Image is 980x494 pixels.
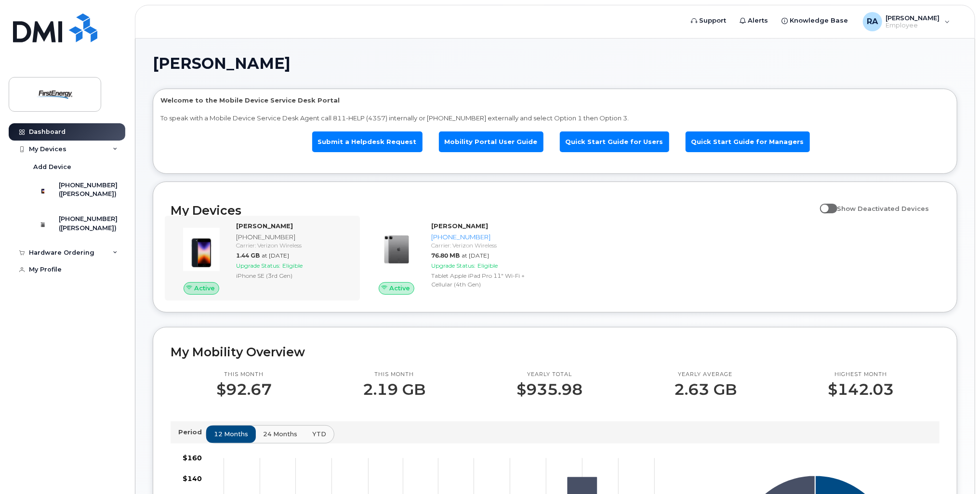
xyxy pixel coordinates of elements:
[312,429,326,439] span: YTD
[262,252,289,259] span: at [DATE]
[820,199,828,207] input: Show Deactivated Devices
[477,262,498,269] span: Eligible
[236,272,350,280] div: iPhone SE (3rd Gen)
[216,381,272,398] p: $92.67
[282,262,303,269] span: Eligible
[183,454,202,462] tspan: $160
[363,371,425,378] p: This month
[431,262,476,269] span: Upgrade Status:
[373,226,420,273] img: image20231002-3703462-7tm9rn.jpeg
[837,205,929,212] span: Show Deactivated Devices
[312,131,423,152] a: Submit a Helpdesk Request
[183,475,202,483] tspan: $140
[178,428,206,437] p: Period
[439,131,543,152] a: Mobility Portal User Guide
[236,252,260,259] span: 1.44 GB
[431,233,545,242] div: [PHONE_NUMBER]
[160,114,950,123] p: To speak with a Mobile Device Service Desk Agent call 811-HELP (4357) internally or [PHONE_NUMBER...
[171,345,940,359] h2: My Mobility Overview
[431,241,545,249] div: Carrier: Verizon Wireless
[363,381,425,398] p: 2.19 GB
[216,371,272,378] p: This month
[674,371,737,378] p: Yearly average
[389,284,410,293] span: Active
[560,131,669,152] a: Quick Start Guide for Users
[160,96,950,105] p: Welcome to the Mobile Device Service Desk Portal
[686,131,810,152] a: Quick Start Guide for Managers
[236,241,350,249] div: Carrier: Verizon Wireless
[517,371,583,378] p: Yearly total
[462,252,489,259] span: at [DATE]
[431,222,488,230] strong: [PERSON_NAME]
[517,381,583,398] p: $935.98
[236,233,350,242] div: [PHONE_NUMBER]
[674,381,737,398] p: 2.63 GB
[828,371,894,378] p: Highest month
[938,452,973,487] iframe: Messenger Launcher
[236,262,280,269] span: Upgrade Status:
[431,252,460,259] span: 76.80 MB
[263,429,297,439] span: 24 months
[178,226,225,273] img: image20231002-3703462-1angbar.jpeg
[153,56,291,71] span: [PERSON_NAME]
[828,381,894,398] p: $142.03
[171,221,354,295] a: Active[PERSON_NAME][PHONE_NUMBER]Carrier: Verizon Wireless1.44 GBat [DATE]Upgrade Status:Eligible...
[366,221,549,295] a: Active[PERSON_NAME][PHONE_NUMBER]Carrier: Verizon Wireless76.80 MBat [DATE]Upgrade Status:Eligibl...
[194,284,215,293] span: Active
[236,222,293,230] strong: [PERSON_NAME]
[431,272,545,288] div: Tablet Apple iPad Pro 11" Wi-Fi + Cellular (4th Gen)
[171,203,815,218] h2: My Devices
